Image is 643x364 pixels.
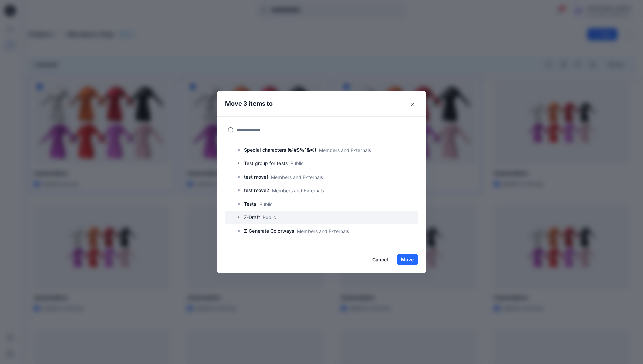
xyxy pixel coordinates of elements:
p: Members and Externals [319,147,371,154]
p: test move1 [244,173,268,181]
p: Members and Externals [272,187,324,194]
button: Move [397,254,418,265]
p: Z-Generate Colorways [244,227,294,235]
p: Members and Externals [297,227,349,235]
p: Tests [244,200,257,208]
header: Move 3 items to [217,91,416,116]
p: Public [259,201,273,208]
button: Close [407,99,418,110]
p: Special characters !@#$%^&*)( [244,146,316,154]
button: Cancel [368,254,393,265]
p: test move2 [244,186,269,194]
p: Members and Externals [271,174,323,181]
